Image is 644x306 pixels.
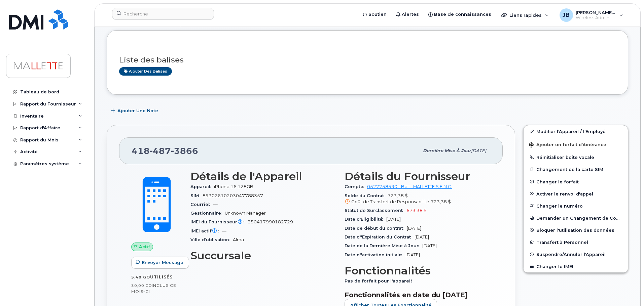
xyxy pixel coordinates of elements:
span: Statut de Surclassement [345,208,406,213]
span: IMEI actif [190,228,222,233]
button: Changement de la carte SIM [524,163,628,175]
span: — [222,228,226,233]
input: Recherche [112,8,214,20]
span: Date d''activation initiale [345,252,405,257]
button: Demander un Changement de Compte [524,212,628,224]
a: Ajouter des balises [119,67,172,76]
button: Ajouter un forfait d’itinérance [524,137,628,151]
div: Liens rapides [497,8,553,22]
button: Changer le numéro [524,200,628,212]
span: inclus ce mois-ci [131,283,176,294]
h3: Liste des balises [119,56,616,64]
span: 723,38 $ [431,199,451,204]
span: 30,00 Go [131,283,152,288]
span: Coût de Transfert de Responsabilité [351,199,429,204]
span: Compte [345,184,367,189]
div: Jérôme Bouchard Dallaire [555,8,628,22]
button: Transfert à Personnel [524,236,628,248]
span: 723,38 $ [345,193,491,205]
span: Ville d’utilisation [190,237,233,242]
span: — [213,202,218,207]
button: Changer le forfait [524,176,628,188]
span: 5,40 Go [131,275,150,279]
span: Changer le forfait [536,179,579,184]
span: 673,38 $ [406,208,427,213]
a: 0527758590 - Bell - MALLETTE S.E.N.C. [367,184,452,189]
span: Envoyer Message [142,259,183,266]
h3: Fonctionnalités [345,265,491,277]
span: IMEI du Fournisseur [190,219,248,224]
span: Gestionnaire [190,211,225,216]
span: Date d'Éligibilité [345,217,386,222]
span: Ajouter un forfait d’itinérance [529,142,606,148]
span: Suspendre/Annuler l'Appareil [536,252,606,257]
span: Wireless Admin [576,15,616,20]
span: Pas de forfait pour l'appareil [345,278,416,283]
h3: Succursale [190,250,336,262]
h3: Détails du Fournisseur [345,170,491,182]
span: 3866 [171,146,198,156]
span: [DATE] [422,243,437,248]
span: [DATE] [415,234,429,239]
span: iPhone 16 128GB [214,184,253,189]
span: [DATE] [405,252,420,257]
button: Ajouter une Note [107,105,164,117]
span: SIM [190,193,203,198]
span: Dernière mise à jour [423,148,471,153]
a: Modifier l'Appareil / l'Employé [524,125,628,137]
span: Appareil [190,184,214,189]
button: Activer le renvoi d'appel [524,188,628,200]
span: Date de début du contrat [345,226,407,231]
span: Solde du Contrat [345,193,388,198]
span: [PERSON_NAME] [PERSON_NAME] [576,10,616,15]
span: 418 [132,146,198,156]
span: Actif [139,244,150,250]
span: 89302610203047788357 [203,193,263,198]
span: Liens rapides [509,12,542,18]
a: Alertes [391,8,424,21]
span: Date d''Expiration du Contrat [345,234,415,239]
span: JB [563,11,570,19]
span: 487 [150,146,171,156]
span: Alma [233,237,244,242]
span: Ajouter une Note [117,107,158,114]
span: utilisés [150,274,173,279]
span: [DATE] [386,217,401,222]
span: Activer le renvoi d'appel [536,191,593,196]
span: [DATE] [407,226,421,231]
button: Réinitialiser boîte vocale [524,151,628,163]
button: Envoyer Message [131,257,189,269]
h3: Détails de l'Appareil [190,170,336,182]
a: Soutien [358,8,391,21]
button: Bloquer l'utilisation des données [524,224,628,236]
span: Unknown Manager [225,211,266,216]
a: Base de connaissances [424,8,496,21]
h3: Fonctionnalités en date du [DATE] [345,291,491,299]
span: 350417990182729 [248,219,293,224]
span: Courriel [190,202,213,207]
span: Alertes [402,11,419,18]
button: Changer le IMEI [524,260,628,272]
span: Base de connaissances [434,11,491,18]
span: Soutien [368,11,387,18]
span: Date de la Dernière Mise à Jour [345,243,422,248]
span: [DATE] [471,148,486,153]
button: Suspendre/Annuler l'Appareil [524,248,628,260]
